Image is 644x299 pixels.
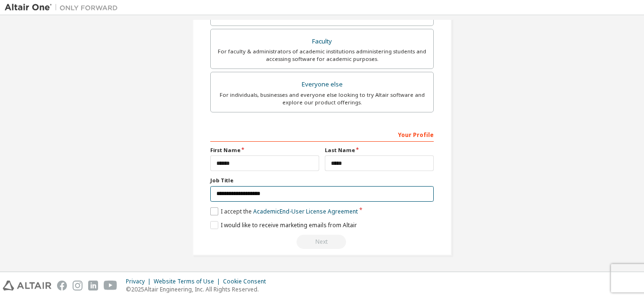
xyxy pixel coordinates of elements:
[3,281,51,290] img: altair_logo.svg
[210,235,434,249] div: Email already exists
[216,91,428,106] div: For individuals, businesses and everyone else looking to try Altair software and explore our prod...
[104,281,117,290] img: youtube.svg
[216,78,428,91] div: Everyone else
[210,221,357,229] label: I would like to receive marketing emails from Altair
[73,281,83,290] img: instagram.svg
[126,285,272,293] p: © 2025 Altair Engineering, Inc. All Rights Reserved.
[210,177,434,184] label: Job Title
[88,281,98,290] img: linkedin.svg
[223,278,272,285] div: Cookie Consent
[154,278,223,285] div: Website Terms of Use
[5,3,123,12] img: Altair One
[216,48,428,63] div: For faculty & administrators of academic institutions administering students and accessing softwa...
[216,35,428,48] div: Faculty
[210,146,319,154] label: First Name
[126,278,154,285] div: Privacy
[210,207,358,215] label: I accept the
[210,127,434,142] div: Your Profile
[253,207,358,215] a: Academic End-User License Agreement
[57,281,67,290] img: facebook.svg
[325,146,434,154] label: Last Name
